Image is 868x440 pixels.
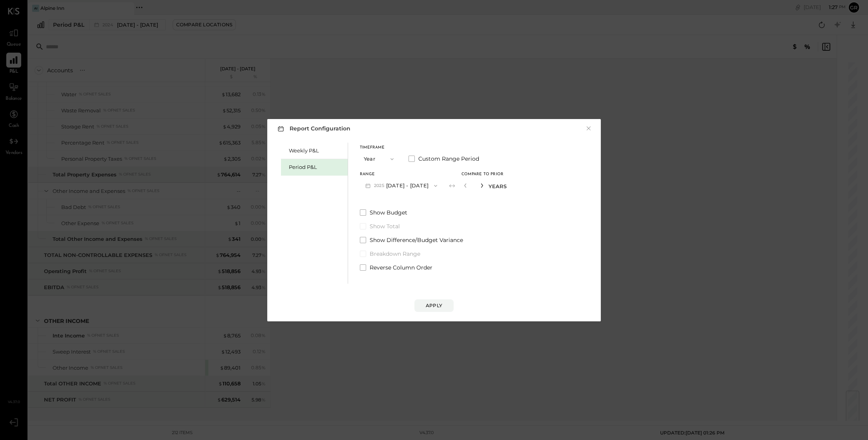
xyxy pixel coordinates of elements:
h3: Report Configuration [276,124,350,134]
div: Apply [426,302,442,309]
div: Timeframe [360,146,399,150]
span: Reverse Column Order [370,264,432,271]
span: Show Budget [370,209,407,216]
span: Breakdown Range [370,250,420,258]
span: Custom Range Period [418,155,479,163]
button: × [585,125,592,132]
button: Apply [414,299,454,312]
span: 2025 [374,183,386,189]
div: Period P&L [289,163,344,171]
span: YEARS [489,183,507,189]
button: 2025[DATE] - [DATE] [360,178,443,193]
button: Year [360,152,399,166]
span: Show Total [370,222,400,230]
div: Range [360,172,443,176]
span: Compare to Prior [461,172,503,176]
div: Weekly P&L [289,147,344,154]
span: Show Difference/Budget Variance [370,236,463,244]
